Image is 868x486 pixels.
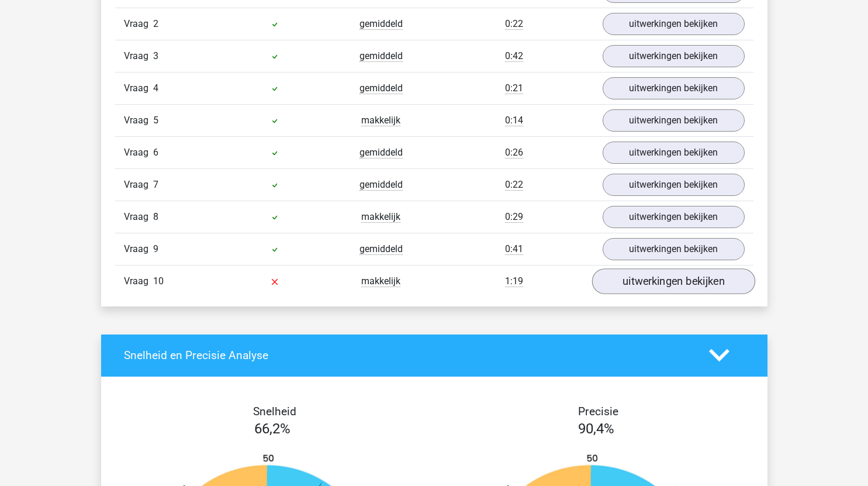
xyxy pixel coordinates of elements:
a: uitwerkingen bekijken [603,77,745,99]
span: Vraag [124,210,153,224]
span: 3 [153,50,158,61]
span: 0:21 [505,82,523,94]
span: 90,4% [578,420,614,437]
h4: Precisie [448,405,749,418]
span: 7 [153,179,158,190]
span: 66,2% [254,420,291,437]
span: 0:14 [505,115,523,126]
a: uitwerkingen bekijken [603,238,745,260]
span: 6 [153,147,158,158]
span: makkelijk [361,211,400,223]
span: 9 [153,243,158,254]
span: gemiddeld [359,82,403,94]
a: uitwerkingen bekijken [603,142,745,164]
span: 10 [153,275,164,287]
span: 1:19 [505,275,523,287]
span: Vraag [124,113,153,127]
span: 0:42 [505,50,523,62]
h4: Snelheid en Precisie Analyse [124,349,691,362]
a: uitwerkingen bekijken [603,174,745,196]
span: 4 [153,82,158,94]
a: uitwerkingen bekijken [592,268,755,294]
span: gemiddeld [359,179,403,191]
span: Vraag [124,146,153,160]
span: 0:26 [505,147,523,158]
span: gemiddeld [359,50,403,62]
span: Vraag [124,274,153,288]
span: Vraag [124,17,153,31]
span: gemiddeld [359,147,403,158]
a: uitwerkingen bekijken [603,13,745,35]
span: 2 [153,18,158,29]
span: makkelijk [361,115,400,126]
a: uitwerkingen bekijken [603,206,745,228]
span: Vraag [124,178,153,192]
span: Vraag [124,49,153,63]
h4: Snelheid [124,405,426,418]
span: 0:22 [505,179,523,191]
span: 0:41 [505,243,523,255]
span: 0:22 [505,18,523,30]
a: uitwerkingen bekijken [603,45,745,67]
span: Vraag [124,81,153,95]
span: 5 [153,115,158,126]
span: Vraag [124,242,153,256]
span: makkelijk [361,275,400,287]
a: uitwerkingen bekijken [603,109,745,132]
span: gemiddeld [359,18,403,30]
span: gemiddeld [359,243,403,255]
span: 0:29 [505,211,523,223]
span: 8 [153,211,158,222]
